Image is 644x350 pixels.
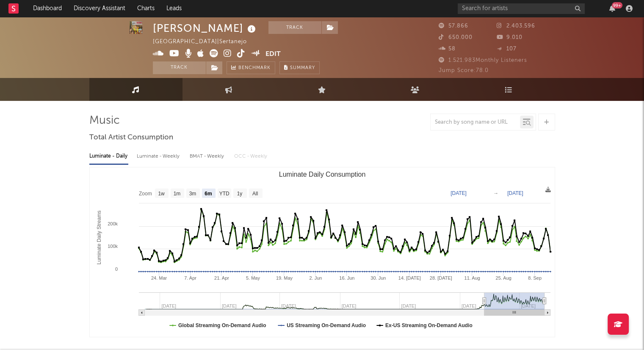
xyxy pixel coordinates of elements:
[252,191,257,197] text: All
[139,191,152,197] text: Zoom
[227,61,275,74] a: Benchmark
[153,21,258,35] div: [PERSON_NAME]
[238,63,271,73] span: Benchmark
[385,322,472,328] text: Ex-US Streaming On-Demand Audio
[90,167,555,337] svg: Luminate Daily Consumption
[108,244,118,249] text: 100k
[89,133,173,143] span: Total Artist Consumption
[309,275,322,281] text: 2. Jun
[265,49,281,60] button: Edit
[158,191,165,197] text: 1w
[89,149,128,164] div: Luminate - Daily
[370,275,386,281] text: 30. Jun
[290,66,315,70] span: Summary
[612,2,622,8] div: 99 +
[451,190,467,196] text: [DATE]
[276,275,293,281] text: 19. May
[609,5,615,12] button: 99+
[189,191,196,197] text: 3m
[493,190,498,196] text: →
[108,221,118,226] text: 200k
[214,275,229,281] text: 21. Apr
[137,149,181,164] div: Luminate - Weekly
[151,275,167,281] text: 24. Mar
[439,58,527,63] span: 1.521.983 Monthly Listeners
[279,61,320,74] button: Summary
[219,191,229,197] text: YTD
[458,3,585,14] input: Search for artists
[429,275,452,281] text: 28. [DATE]
[205,191,212,197] text: 6m
[339,275,354,281] text: 16. Jun
[153,37,257,47] div: [GEOGRAPHIC_DATA] | Sertanejo
[190,149,226,164] div: BMAT - Weekly
[439,46,456,52] span: 58
[178,322,266,328] text: Global Streaming On-Demand Audio
[497,35,522,40] span: 9.010
[287,322,366,328] text: US Streaming On-Demand Audio
[439,35,473,40] span: 650.000
[184,275,196,281] text: 7. Apr
[246,275,260,281] text: 5. May
[439,68,489,73] span: Jump Score: 78.0
[495,275,511,281] text: 25. Aug
[431,119,520,126] input: Search by song name or URL
[464,275,480,281] text: 11. Aug
[398,275,420,281] text: 14. [DATE]
[96,211,102,264] text: Luminate Daily Streams
[528,275,542,281] text: 8. Sep
[279,171,365,178] text: Luminate Daily Consumption
[507,190,523,196] text: [DATE]
[153,61,206,74] button: Track
[237,191,242,197] text: 1y
[439,23,468,29] span: 57.866
[497,46,517,52] span: 107
[268,21,321,34] button: Track
[497,23,535,29] span: 2.403.596
[173,191,180,197] text: 1m
[115,267,117,272] text: 0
